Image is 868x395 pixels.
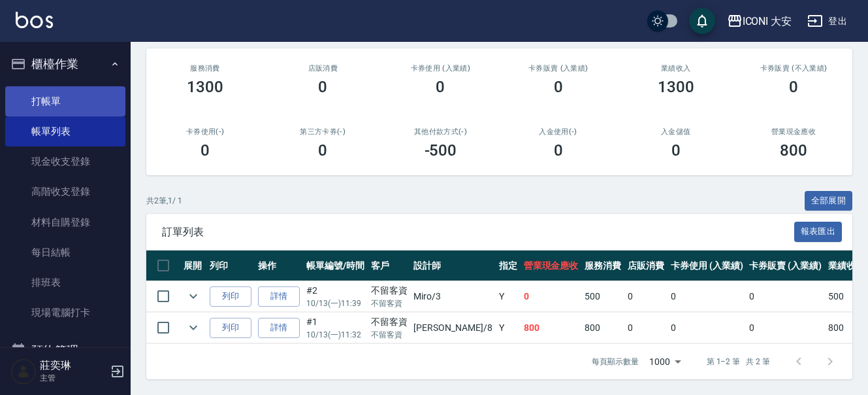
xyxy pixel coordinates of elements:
[187,78,223,96] h3: 1300
[581,281,624,312] td: 500
[303,313,368,343] td: #1
[280,64,366,73] h2: 店販消費
[162,128,248,136] h2: 卡券使用(-)
[521,313,582,343] td: 800
[16,12,53,28] img: Logo
[397,64,483,73] h2: 卡券使用 (入業績)
[5,47,125,81] button: 櫃檯作業
[410,250,495,281] th: 設計師
[410,313,495,343] td: [PERSON_NAME] /8
[303,250,368,281] th: 帳單編號/時間
[371,315,408,329] div: 不留客資
[780,141,807,160] h3: 800
[496,313,521,343] td: Y
[206,250,255,281] th: 列印
[303,281,368,312] td: #2
[255,250,303,281] th: 操作
[371,284,408,298] div: 不留客資
[306,298,364,309] p: 10/13 (一) 11:39
[496,281,521,312] td: Y
[521,281,582,312] td: 0
[496,250,521,281] th: 指定
[436,78,445,96] h3: 0
[162,64,248,73] h3: 服務消費
[689,8,715,34] button: save
[750,128,837,136] h2: 營業現金應收
[5,267,125,298] a: 排班表
[825,250,868,281] th: 業績收入
[318,78,327,96] h3: 0
[722,8,797,35] button: ICONI 大安
[5,207,125,237] a: 材料自購登錄
[40,359,106,372] h5: 莊奕琳
[746,250,825,281] th: 卡券販賣 (入業績)
[746,281,825,312] td: 0
[210,318,251,338] button: 列印
[789,78,798,96] h3: 0
[146,195,182,207] p: 共 2 筆, 1 / 1
[306,329,364,341] p: 10/13 (一) 11:32
[5,177,125,207] a: 高階收支登錄
[258,286,300,307] a: 詳情
[794,225,843,237] a: 報表匯出
[5,298,125,328] a: 現場電腦打卡
[40,372,106,384] p: 主管
[5,86,125,116] a: 打帳單
[554,141,563,160] h3: 0
[410,281,495,312] td: Miro /3
[201,141,210,160] h3: 0
[805,191,853,211] button: 全部展開
[397,128,483,136] h2: 其他付款方式(-)
[162,226,794,239] span: 訂單列表
[425,141,457,160] h3: -500
[318,141,327,160] h3: 0
[592,356,639,368] p: 每頁顯示數量
[671,141,681,160] h3: 0
[10,358,37,385] img: Person
[184,318,203,337] button: expand row
[746,313,825,343] td: 0
[825,313,868,343] td: 800
[371,329,408,341] p: 不留客資
[825,281,868,312] td: 500
[667,281,747,312] td: 0
[624,281,667,312] td: 0
[210,286,251,307] button: 列印
[581,250,624,281] th: 服務消費
[515,128,601,136] h2: 入金使用(-)
[180,250,206,281] th: 展開
[667,250,747,281] th: 卡券使用 (入業績)
[667,313,747,343] td: 0
[258,318,300,338] a: 詳情
[5,237,125,267] a: 每日結帳
[5,334,125,368] button: 預約管理
[5,116,125,146] a: 帳單列表
[5,146,125,177] a: 現金收支登錄
[371,298,408,309] p: 不留客資
[743,13,792,29] div: ICONI 大安
[802,9,852,33] button: 登出
[633,128,719,136] h2: 入金儲值
[707,356,770,368] p: 第 1–2 筆 共 2 筆
[280,128,366,136] h2: 第三方卡券(-)
[624,250,667,281] th: 店販消費
[184,286,203,306] button: expand row
[368,250,411,281] th: 客戶
[794,222,843,242] button: 報表匯出
[624,313,667,343] td: 0
[658,78,694,96] h3: 1300
[521,250,582,281] th: 營業現金應收
[633,64,719,73] h2: 業績收入
[554,78,563,96] h3: 0
[515,64,601,73] h2: 卡券販賣 (入業績)
[750,64,837,73] h2: 卡券販賣 (不入業績)
[644,344,686,379] div: 1000
[581,313,624,343] td: 800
